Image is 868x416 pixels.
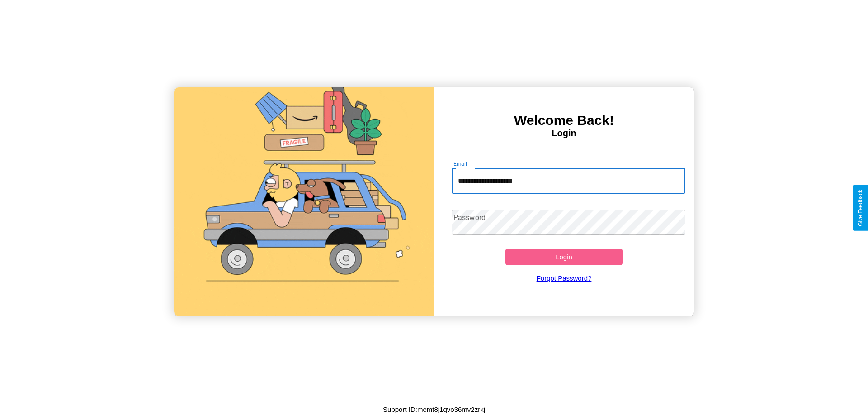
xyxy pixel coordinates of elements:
h3: Welcome Back! [434,113,694,128]
h4: Login [434,128,694,139]
div: Give Feedback [857,190,863,226]
p: Support ID: memt8j1qvo36mv2zrkj [383,403,485,416]
button: Login [505,249,623,265]
a: Forgot Password? [447,265,681,291]
label: Email [453,160,467,167]
img: gif [174,87,434,316]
